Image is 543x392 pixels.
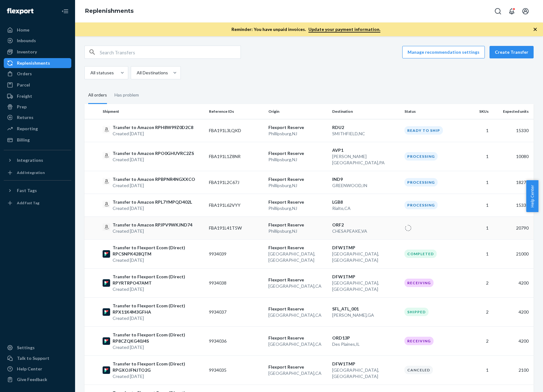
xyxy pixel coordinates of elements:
[113,344,204,350] p: Created [DATE]
[113,286,204,292] p: Created [DATE]
[461,171,491,194] td: 1
[4,47,71,57] a: Inventory
[491,104,534,119] th: Expected units
[404,250,437,258] div: Completed
[90,70,90,76] input: All statuses
[268,131,327,137] p: Phillipsburg , NJ
[17,157,43,163] div: Integrations
[231,26,380,32] p: Reminder: You have unpaid invoices.
[113,361,204,373] p: Transfer to Flexport Ecom (Direct) RPGXOJFNJTO2G
[4,168,71,178] a: Add Integration
[7,8,33,14] img: Flexport logo
[17,376,47,383] div: Give Feedback
[4,112,71,122] a: Returns
[4,375,71,385] button: Give Feedback
[402,104,461,119] th: Status
[268,306,327,312] p: Flexport Reserve
[268,205,327,211] p: Phillipsburg , NJ
[332,312,399,318] p: [PERSON_NAME] , GA
[113,182,195,189] p: Created [DATE]
[404,178,438,186] div: Processing
[332,335,399,341] p: ORD13P
[268,251,327,263] p: [GEOGRAPHIC_DATA] , [GEOGRAPHIC_DATA]
[17,71,32,77] div: Orders
[100,104,206,119] th: Shipment
[268,283,327,289] p: [GEOGRAPHIC_DATA] , CA
[4,186,71,196] button: Fast Tags
[268,335,327,341] p: Flexport Reserve
[332,251,399,263] p: [GEOGRAPHIC_DATA] , [GEOGRAPHIC_DATA]
[268,176,327,182] p: Flexport Reserve
[4,135,71,145] a: Billing
[113,131,193,137] p: Created [DATE]
[17,126,38,132] div: Reporting
[17,37,36,44] div: Inbounds
[4,155,71,165] button: Integrations
[491,297,534,326] td: 4200
[332,361,399,367] p: DFW1TMP
[114,87,139,103] div: Has problem
[491,216,534,239] td: 20790
[4,353,71,363] a: Talk to Support
[17,104,27,110] div: Prep
[490,46,534,58] button: Create Transfer
[461,194,491,216] td: 1
[332,306,399,312] p: SFL_ATL_001
[113,315,204,321] p: Created [DATE]
[332,222,399,228] p: ORF2
[17,82,30,88] div: Parcel
[17,200,39,206] div: Add Fast Tag
[17,137,30,143] div: Billing
[266,104,330,119] th: Origin
[4,80,71,90] a: Parcel
[4,124,71,134] a: Reporting
[332,228,399,234] p: CHESAPEAKE , VA
[206,239,266,268] td: 9934039
[137,70,168,76] div: All Destinations
[461,239,491,268] td: 1
[332,280,399,292] p: [GEOGRAPHIC_DATA] , [GEOGRAPHIC_DATA]
[332,176,399,182] p: IND9
[17,114,33,121] div: Returns
[113,124,193,131] p: Transfer to Amazon RPH8W99Z0D2C8
[206,194,266,216] td: FBA191L62VYY
[332,153,399,166] p: [PERSON_NAME][GEOGRAPHIC_DATA] , PA
[206,119,266,142] td: FBA191L3LQKD
[59,5,71,17] button: Close Navigation
[113,373,204,380] p: Created [DATE]
[4,343,71,353] a: Settings
[206,355,266,385] td: 9934035
[4,102,71,112] a: Prep
[526,180,538,212] button: Help Center
[113,257,204,263] p: Created [DATE]
[206,297,266,326] td: 9934037
[4,364,71,374] a: Help Center
[404,308,429,316] div: Shipped
[492,5,504,17] button: Open Search Box
[17,49,37,55] div: Inventory
[4,91,71,101] a: Freight
[491,326,534,355] td: 4200
[461,104,491,119] th: SKUs
[332,274,399,280] p: DFW1TMP
[17,187,37,194] div: Fast Tags
[113,176,195,182] p: Transfer to Amazon RPBPNR4NGXXCO
[268,222,327,228] p: Flexport Reserve
[88,87,107,104] div: All orders
[17,366,42,372] div: Help Center
[330,104,402,119] th: Destination
[206,326,266,355] td: 9934036
[268,364,327,370] p: Flexport Reserve
[113,332,204,344] p: Transfer to Flexport Ecom (Direct) RP8CZQKG40J4S
[332,341,399,347] p: Des Plaines , IL
[404,152,438,161] div: Processing
[491,142,534,171] td: 10080
[113,222,192,228] p: Transfer to Amazon RPJPV9WKJND74
[491,194,534,216] td: 15330
[268,199,327,205] p: Flexport Reserve
[402,46,485,58] a: Manage recommendation settings
[332,367,399,380] p: [GEOGRAPHIC_DATA] , [GEOGRAPHIC_DATA]
[136,70,137,76] input: All Destinations
[268,245,327,251] p: Flexport Reserve
[461,216,491,239] td: 1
